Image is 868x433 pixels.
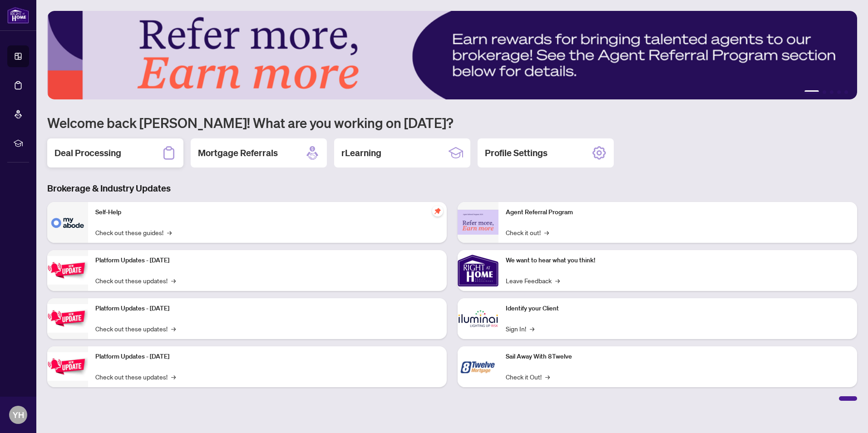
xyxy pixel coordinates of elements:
[830,90,833,94] button: 3
[458,250,498,291] img: We want to hear what you think!
[432,206,443,216] span: pushpin
[47,202,88,243] img: Self-Help
[171,372,176,382] span: →
[95,324,176,334] a: Check out these updates!→
[95,372,176,382] a: Check out these updates!→
[47,304,88,333] img: Platform Updates - July 8, 2025
[506,256,850,266] p: We want to hear what you think!
[823,90,826,94] button: 2
[544,227,549,237] span: →
[458,298,498,339] img: Identify your Client
[95,352,439,362] p: Platform Updates - [DATE]
[506,324,534,334] a: Sign In!→
[458,210,498,235] img: Agent Referral Program
[198,147,278,159] h2: Mortgage Referrals
[485,147,547,159] h2: Profile Settings
[545,372,550,382] span: →
[167,227,172,237] span: →
[341,147,381,159] h2: rLearning
[47,114,857,131] h1: Welcome back [PERSON_NAME]! What are you working on [DATE]?
[804,90,819,94] button: 1
[506,207,850,217] p: Agent Referral Program
[13,408,24,421] span: YH
[95,276,176,285] a: Check out these updates!→
[171,324,176,334] span: →
[54,147,121,159] h2: Deal Processing
[7,7,29,24] img: logo
[506,352,850,362] p: Sail Away With 8Twelve
[555,276,560,285] span: →
[47,352,88,381] img: Platform Updates - June 23, 2025
[47,256,88,285] img: Platform Updates - July 21, 2025
[95,256,439,266] p: Platform Updates - [DATE]
[506,304,850,314] p: Identify your Client
[458,346,498,387] img: Sail Away With 8Twelve
[837,90,841,94] button: 4
[506,276,560,285] a: Leave Feedback→
[47,11,857,99] img: Slide 0
[95,207,439,217] p: Self-Help
[844,90,848,94] button: 5
[530,324,534,334] span: →
[47,182,857,195] h3: Brokerage & Industry Updates
[95,227,172,237] a: Check out these guides!→
[95,304,439,314] p: Platform Updates - [DATE]
[171,276,176,285] span: →
[506,372,550,382] a: Check it Out!→
[506,227,549,237] a: Check it out!→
